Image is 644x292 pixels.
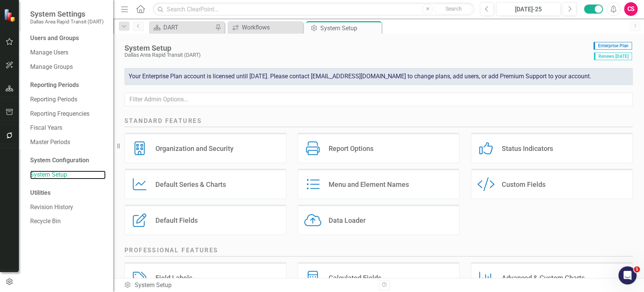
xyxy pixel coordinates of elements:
h2: Professional Features [124,246,633,256]
button: CS [624,2,638,16]
div: Your Enterprise Plan account is licensed until [DATE]. Please contact [EMAIL_ADDRESS][DOMAIN_NAME... [124,68,633,85]
a: Recycle Bin [30,217,106,226]
a: DART [151,23,213,32]
img: ClearPoint Strategy [4,8,17,22]
input: Search ClearPoint... [153,3,474,16]
div: System Setup [320,23,380,33]
div: Advanced & Custom Charts [502,273,585,282]
div: Reporting Periods [30,81,106,90]
iframe: Intercom live chat [618,266,636,284]
div: Default Fields [155,216,198,225]
div: Default Series & Charts [155,180,226,189]
div: Workflows [242,23,301,32]
a: Manage Users [30,48,106,57]
div: Data Loader [329,216,366,225]
a: Reporting Frequencies [30,110,106,118]
span: System Settings [30,9,104,19]
button: Search [435,4,472,14]
span: Enterprise Plan [593,42,632,50]
h2: Standard Features [124,117,633,127]
div: Dallas Area Rapid Transit (DART) [124,52,590,58]
div: System Setup [124,44,590,52]
span: 1 [634,266,640,272]
a: Manage Groups [30,63,106,71]
div: Calculated Fields [329,273,381,282]
small: Dallas Area Rapid Transit (DART) [30,19,104,25]
div: [DATE]-25 [499,5,558,14]
div: Utilities [30,189,106,197]
input: Filter Admin Options... [124,93,633,107]
div: System Configuration [30,156,106,165]
a: Fiscal Years [30,124,106,132]
button: [DATE]-25 [496,2,561,16]
a: Master Periods [30,138,106,147]
div: Custom Fields [502,180,546,189]
div: Organization and Security [155,144,234,153]
div: System Setup [124,281,373,290]
div: Field Labels [155,273,192,282]
div: Users and Groups [30,34,106,43]
a: Reporting Periods [30,95,106,104]
span: Search [446,6,462,12]
div: DART [163,23,213,32]
a: System Setup [30,171,106,179]
a: Revision History [30,203,106,212]
a: Workflows [229,23,301,32]
div: Report Options [329,144,373,153]
span: Renews [DATE] [594,53,632,60]
div: Menu and Element Names [329,180,409,189]
div: Status Indicators [502,144,553,153]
